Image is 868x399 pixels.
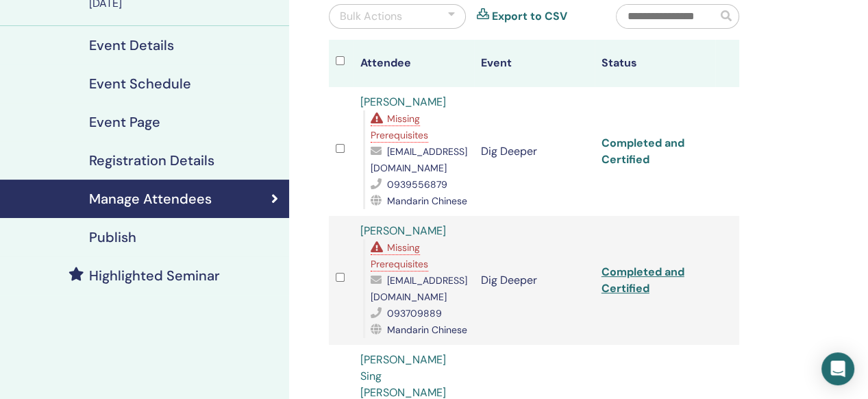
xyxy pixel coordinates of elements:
[492,8,567,25] a: Export to CSV
[89,114,160,130] h4: Event Page
[387,178,447,191] span: 0939556879
[89,267,220,284] h4: Highlighted Seminar
[474,87,595,216] td: Dig Deeper
[602,265,684,295] a: Completed and Certified
[371,274,467,303] span: [EMAIL_ADDRESS][DOMAIN_NAME]
[821,352,854,385] div: Open Intercom Messenger
[360,95,446,109] a: [PERSON_NAME]
[354,40,474,87] th: Attendee
[602,136,684,167] a: Completed and Certified
[89,37,174,53] h4: Event Details
[371,112,428,141] span: Missing Prerequisites
[474,40,595,87] th: Event
[89,152,214,169] h4: Registration Details
[387,195,467,207] span: Mandarin Chinese
[89,191,212,207] h4: Manage Attendees
[595,40,715,87] th: Status
[387,324,467,336] span: Mandarin Chinese
[89,75,191,92] h4: Event Schedule
[371,241,428,270] span: Missing Prerequisites
[387,307,442,319] span: 093709889
[371,145,467,174] span: [EMAIL_ADDRESS][DOMAIN_NAME]
[360,223,446,238] a: [PERSON_NAME]
[340,8,402,25] div: Bulk Actions
[89,229,136,245] h4: Publish
[474,216,595,345] td: Dig Deeper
